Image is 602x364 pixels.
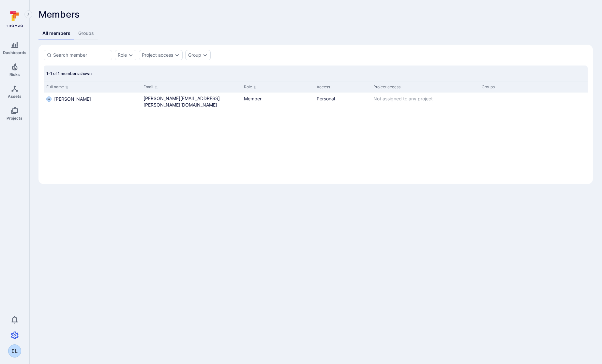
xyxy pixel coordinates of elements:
[8,344,21,357] button: EL
[38,27,593,39] div: Members tabs
[24,10,32,18] button: Expand navigation menu
[203,52,208,58] button: Expand dropdown
[174,52,180,58] button: Expand dropdown
[373,84,477,90] div: Project access
[142,52,173,58] button: Project access
[46,96,52,102] div: Elizabeth Laux
[8,94,22,99] span: Assets
[479,93,588,112] div: Cell for Groups
[26,12,31,17] i: Expand navigation menu
[46,71,92,76] span: 1-1 of 1 members shown
[141,93,241,112] div: Cell for Email
[128,52,133,58] button: Expand dropdown
[118,52,127,58] button: Role
[9,72,20,77] span: Risks
[373,96,433,101] span: Not assigned to any project
[244,84,257,90] button: Sort by Role
[46,96,91,102] a: EL[PERSON_NAME]
[482,84,585,90] div: Groups
[371,93,479,112] div: Cell for Project access
[317,95,368,102] div: Personal
[44,93,141,112] div: Cell for Full name
[46,84,69,90] button: Sort by Full name
[188,52,201,58] button: Group
[74,27,98,39] a: Groups
[53,52,109,58] input: Search member
[38,9,80,20] span: Members
[317,84,368,90] div: Access
[7,116,23,121] span: Projects
[54,96,91,102] span: [PERSON_NAME]
[241,93,314,112] div: Cell for Role
[3,50,26,55] span: Dashboards
[143,95,239,108] a: [PERSON_NAME][EMAIL_ADDRESS][PERSON_NAME][DOMAIN_NAME]
[143,84,158,90] button: Sort by Email
[38,27,74,39] a: All members
[244,96,262,101] span: Member
[8,344,21,357] div: Elizabeth Laux
[314,93,371,112] div: Cell for Access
